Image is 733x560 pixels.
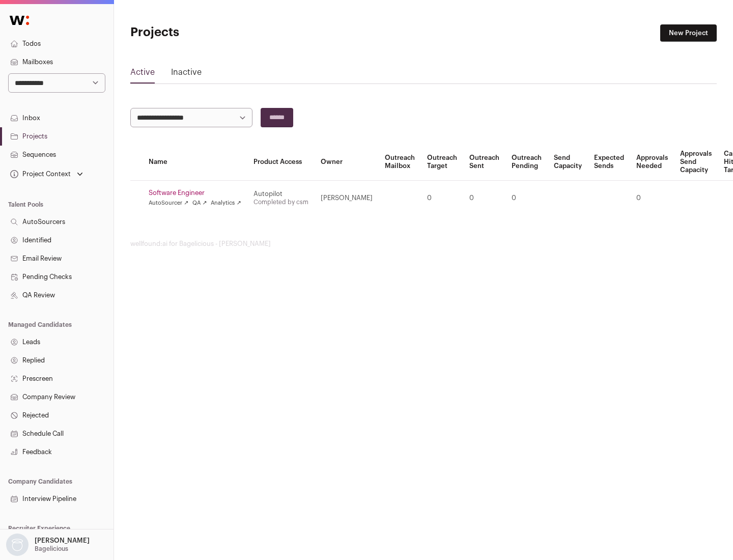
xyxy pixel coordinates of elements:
[35,537,90,545] p: [PERSON_NAME]
[674,144,718,181] th: Approvals Send Capacity
[315,181,379,216] td: [PERSON_NAME]
[548,144,588,181] th: Send Capacity
[630,144,674,181] th: Approvals Needed
[660,24,717,42] a: New Project
[130,240,717,248] footer: wellfound:ai for Bagelicious - [PERSON_NAME]
[149,189,241,197] a: Software Engineer
[35,545,68,553] p: Bagelicious
[253,199,308,205] a: Completed by csm
[463,144,505,181] th: Outreach Sent
[130,66,155,82] a: Active
[143,144,247,181] th: Name
[630,181,674,216] td: 0
[379,144,421,181] th: Outreach Mailbox
[463,181,505,216] td: 0
[8,170,71,178] div: Project Context
[130,24,326,41] h1: Projects
[421,181,463,216] td: 0
[4,10,35,31] img: Wellfound
[4,534,92,556] button: Open dropdown
[588,144,630,181] th: Expected Sends
[505,144,548,181] th: Outreach Pending
[149,199,188,207] a: AutoSourcer ↗
[421,144,463,181] th: Outreach Target
[6,534,29,556] img: nopic.png
[171,66,202,82] a: Inactive
[8,167,85,181] button: Open dropdown
[192,199,207,207] a: QA ↗
[315,144,379,181] th: Owner
[211,199,241,207] a: Analytics ↗
[247,144,315,181] th: Product Access
[505,181,548,216] td: 0
[253,190,308,198] div: Autopilot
